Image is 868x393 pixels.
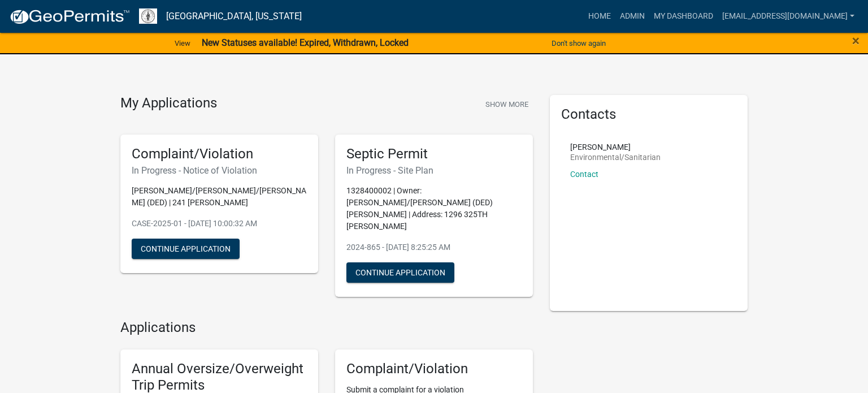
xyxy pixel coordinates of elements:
h4: Applications [120,319,533,336]
p: [PERSON_NAME] [570,143,661,151]
img: Mahaska County, Iowa [139,8,157,24]
h6: In Progress - Site Plan [346,165,522,176]
a: View [170,34,195,53]
a: [GEOGRAPHIC_DATA], [US_STATE] [166,7,302,26]
p: [PERSON_NAME]/[PERSON_NAME]/[PERSON_NAME] (DED) | 241 [PERSON_NAME] [132,185,307,209]
a: My Dashboard [649,6,718,27]
button: Close [852,34,860,47]
h5: Septic Permit [346,146,522,162]
p: 2024-865 - [DATE] 8:25:25 AM [346,241,522,253]
h5: Complaint/Violation [346,361,522,377]
p: 1328400002 | Owner: [PERSON_NAME]/[PERSON_NAME] (DED) [PERSON_NAME] | Address: 1296 325TH [PERSON... [346,185,522,232]
h4: My Applications [120,95,217,112]
button: Don't show again [547,34,610,53]
a: Home [584,6,615,27]
a: Admin [615,6,649,27]
h6: In Progress - Notice of Violation [132,165,307,176]
h5: Contacts [561,106,736,123]
p: Environmental/Sanitarian [570,153,661,161]
p: CASE-2025-01 - [DATE] 10:00:32 AM [132,218,307,230]
button: Show More [481,95,533,114]
strong: New Statuses available! Expired, Withdrawn, Locked [202,37,409,48]
span: × [852,33,860,49]
button: Continue Application [346,262,454,283]
button: Continue Application [132,239,240,259]
h5: Complaint/Violation [132,146,307,162]
a: Contact [570,170,598,179]
a: [EMAIL_ADDRESS][DOMAIN_NAME] [718,6,859,27]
